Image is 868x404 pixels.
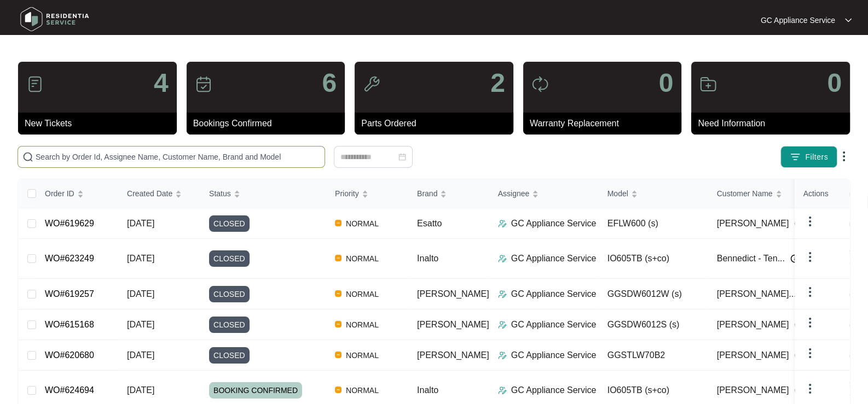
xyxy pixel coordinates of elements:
[322,70,337,96] p: 6
[599,208,708,239] td: EFLW600 (s)
[342,252,383,265] span: NORMAL
[803,347,817,360] img: dropdown arrow
[845,17,852,23] img: dropdown arrow
[717,252,785,265] span: Bennedict - Ten...
[342,349,383,362] span: NORMAL
[417,289,489,298] span: [PERSON_NAME]
[363,75,380,93] img: icon
[790,254,799,263] img: Info icon
[599,340,708,371] td: GGSTLW70B2
[417,219,442,228] span: Esatto
[127,188,172,200] span: Created Date
[45,320,94,329] a: WO#615168
[717,217,789,230] span: [PERSON_NAME]
[805,151,828,163] span: Filters
[489,179,599,208] th: Assignee
[511,217,597,230] p: GC Appliance Service
[209,317,250,333] span: CLOSED
[45,219,94,228] a: WO#619629
[530,117,682,130] p: Warranty Replacement
[16,3,93,36] img: residentia service logo
[803,316,817,329] img: dropdown arrow
[154,70,169,96] p: 4
[209,347,250,364] span: CLOSED
[22,151,33,162] img: search-icon
[342,217,383,230] span: NORMAL
[698,117,850,130] p: Need Information
[326,179,408,208] th: Priority
[127,320,154,329] span: [DATE]
[511,384,597,397] p: GC Appliance Service
[607,188,628,200] span: Model
[717,318,789,331] span: [PERSON_NAME]
[417,320,489,329] span: [PERSON_NAME]
[699,75,717,93] img: icon
[498,254,507,263] img: Assigner Icon
[790,151,801,162] img: filter icon
[127,254,154,263] span: [DATE]
[708,179,818,208] th: Customer Name
[36,151,320,163] input: Search by Order Id, Assignee Name, Customer Name, Brand and Model
[45,385,94,395] a: WO#624694
[45,188,74,200] span: Order ID
[361,117,513,130] p: Parts Ordered
[803,285,817,298] img: dropdown arrow
[498,290,507,298] img: Assigner Icon
[342,288,383,301] span: NORMAL
[335,352,342,358] img: Vercel Logo
[417,385,438,395] span: Inalto
[193,117,345,130] p: Bookings Confirmed
[127,289,154,298] span: [DATE]
[127,385,154,395] span: [DATE]
[717,188,773,200] span: Customer Name
[209,215,250,232] span: CLOSED
[118,179,200,208] th: Created Date
[127,219,154,228] span: [DATE]
[200,179,326,208] th: Status
[511,252,597,265] p: GC Appliance Service
[417,254,438,263] span: Inalto
[209,188,231,200] span: Status
[803,215,817,228] img: dropdown arrow
[408,179,489,208] th: Brand
[342,384,383,397] span: NORMAL
[335,255,342,261] img: Vercel Logo
[335,321,342,327] img: Vercel Logo
[498,351,507,360] img: Assigner Icon
[25,117,177,130] p: New Tickets
[511,318,597,331] p: GC Appliance Service
[335,220,342,226] img: Vercel Logo
[195,75,212,93] img: icon
[599,239,708,279] td: IO605TB (s+co)
[498,320,507,329] img: Assigner Icon
[498,219,507,228] img: Assigner Icon
[599,279,708,309] td: GGSDW6012W (s)
[127,350,154,360] span: [DATE]
[26,75,44,93] img: icon
[417,188,437,200] span: Brand
[780,146,837,168] button: filter iconFilters
[717,384,789,397] span: [PERSON_NAME]
[498,188,530,200] span: Assignee
[717,288,796,301] span: [PERSON_NAME]...
[45,254,94,263] a: WO#623249
[45,289,94,298] a: WO#619257
[795,179,849,208] th: Actions
[342,318,383,331] span: NORMAL
[498,386,507,395] img: Assigner Icon
[761,15,835,26] p: GC Appliance Service
[490,70,505,96] p: 2
[599,179,708,208] th: Model
[45,350,94,360] a: WO#620680
[717,349,789,362] span: [PERSON_NAME]
[209,250,250,267] span: CLOSED
[837,150,850,163] img: dropdown arrow
[827,70,842,96] p: 0
[417,350,489,360] span: [PERSON_NAME]
[511,288,597,301] p: GC Appliance Service
[36,179,118,208] th: Order ID
[209,382,302,399] span: BOOKING CONFIRMED
[599,309,708,340] td: GGSDW6012S (s)
[803,250,817,264] img: dropdown arrow
[511,349,597,362] p: GC Appliance Service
